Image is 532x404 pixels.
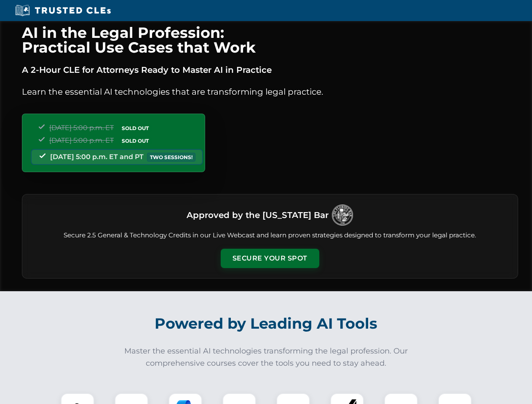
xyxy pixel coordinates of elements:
span: [DATE] 5:00 p.m. ET [49,136,114,144]
h1: AI in the Legal Profession: Practical Use Cases that Work [22,25,518,55]
h2: Powered by Leading AI Tools [33,309,500,338]
span: [DATE] 5:00 p.m. ET [49,124,114,132]
img: Trusted CLEs [13,4,113,17]
span: SOLD OUT [119,136,152,145]
button: Secure Your Spot [221,249,319,268]
span: SOLD OUT [119,124,152,133]
h3: Approved by the [US_STATE] Bar [187,207,329,223]
p: Learn the essential AI technologies that are transforming legal practice. [22,85,518,98]
p: Master the essential AI technologies transforming the legal profession. Our comprehensive courses... [119,345,414,369]
p: A 2-Hour CLE for Attorneys Ready to Master AI in Practice [22,63,518,77]
img: Logo [332,205,353,226]
p: Secure 2.5 General & Technology Credits in our Live Webcast and learn proven strategies designed ... [32,231,508,240]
